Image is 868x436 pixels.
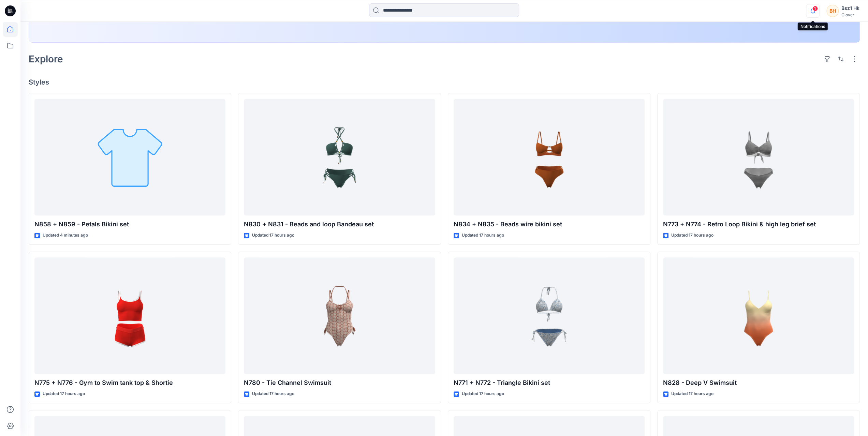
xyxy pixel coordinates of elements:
p: N834 + N835 - Beads wire bikini set [454,220,645,229]
p: N858 + N859 - Petals Bikini set [34,220,225,229]
div: Bsz1 Hk [841,4,859,12]
p: N773 + N774 - Retro Loop Bikini & high leg brief set [663,220,854,229]
p: N771 + N772 - Triangle Bikini set [454,378,645,388]
p: Updated 17 hours ago [252,390,294,397]
p: N828 - Deep V Swimsuit [663,378,854,388]
div: BH [826,5,839,17]
span: 1 [812,6,818,11]
p: N775 + N776 - Gym to Swim tank top & Shortie [34,378,225,388]
h4: Styles [29,78,860,86]
a: N858 + N859 - Petals Bikini set [34,99,225,216]
a: N828 - Deep V Swimsuit [663,257,854,374]
p: N780 - Tie Channel Swimsuit [244,378,435,388]
a: N834 + N835 - Beads wire bikini set [454,99,645,216]
a: N830 + N831 - Beads and loop Bandeau set [244,99,435,216]
p: Updated 17 hours ago [671,390,713,397]
p: Updated 17 hours ago [671,232,713,239]
p: Updated 17 hours ago [43,390,85,397]
a: N771 + N772 - Triangle Bikini set [454,257,645,374]
p: Updated 4 minutes ago [43,232,88,239]
p: Updated 17 hours ago [252,232,294,239]
p: Updated 17 hours ago [462,232,504,239]
h2: Explore [29,54,63,64]
a: N775 + N776 - Gym to Swim tank top & Shortie [34,257,225,374]
a: N780 - Tie Channel Swimsuit [244,257,435,374]
p: Updated 17 hours ago [462,390,504,397]
div: Clover [841,12,859,17]
a: N773 + N774 - Retro Loop Bikini & high leg brief set [663,99,854,216]
p: N830 + N831 - Beads and loop Bandeau set [244,220,435,229]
